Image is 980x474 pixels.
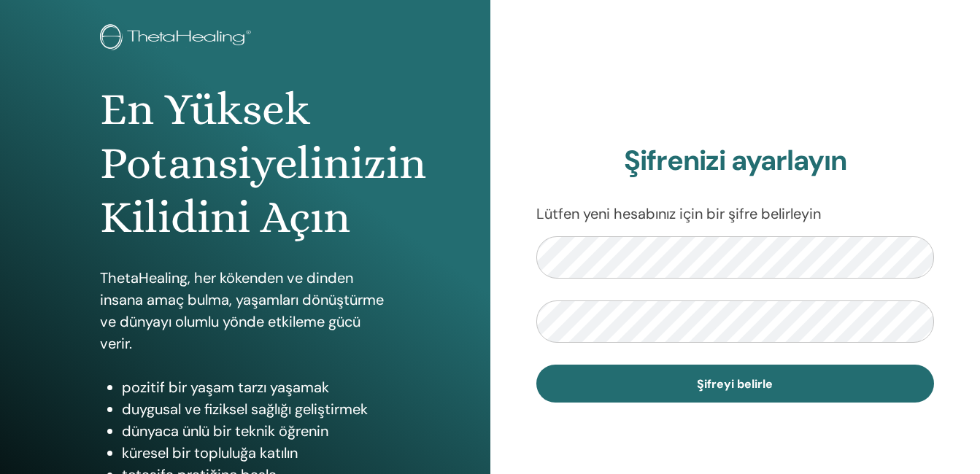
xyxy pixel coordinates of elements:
[122,376,390,398] li: pozitif bir yaşam tarzı yaşamak
[697,376,773,392] span: Şifreyi belirle
[536,203,935,225] p: Lütfen yeni hesabınız için bir şifre belirleyin
[122,398,390,420] li: duygusal ve fiziksel sağlığı geliştirmek
[536,365,935,403] button: Şifreyi belirle
[100,267,390,354] p: ThetaHealing, her kökenden ve dinden insana amaç bulma, yaşamları dönüştürme ve dünyayı olumlu yö...
[536,144,935,178] h2: Şifrenizi ayarlayın
[122,442,390,464] li: küresel bir topluluğa katılın
[100,82,390,245] h1: En Yüksek Potansiyelinizin Kilidini Açın
[122,420,390,442] li: dünyaca ünlü bir teknik öğrenin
